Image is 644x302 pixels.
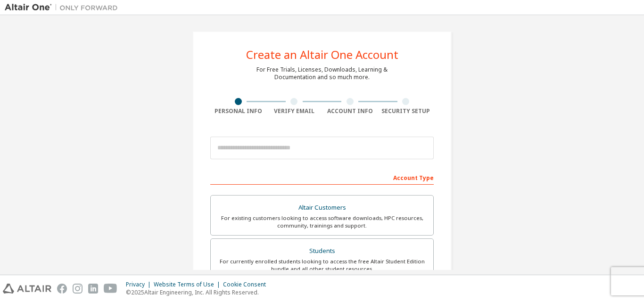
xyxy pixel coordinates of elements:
[322,107,378,115] div: Account Info
[246,49,398,60] div: Create an Altair One Account
[88,284,98,294] img: linkedin.svg
[216,201,428,214] div: Altair Customers
[216,245,428,258] div: Students
[126,281,154,288] div: Privacy
[210,170,434,185] div: Account Type
[256,66,388,81] div: For Free Trials, Licenses, Downloads, Learning & Documentation and so much more.
[104,284,117,294] img: youtube.svg
[3,284,51,294] img: altair_logo.svg
[378,107,434,115] div: Security Setup
[5,3,123,12] img: Altair One
[216,258,428,273] div: For currently enrolled students looking to access the free Altair Student Edition bundle and all ...
[266,107,322,115] div: Verify Email
[126,288,272,296] p: © 2025 Altair Engineering, Inc. All Rights Reserved.
[73,284,83,294] img: instagram.svg
[223,281,272,288] div: Cookie Consent
[154,281,223,288] div: Website Terms of Use
[57,284,67,294] img: facebook.svg
[210,107,266,115] div: Personal Info
[216,214,428,229] div: For existing customers looking to access software downloads, HPC resources, community, trainings ...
